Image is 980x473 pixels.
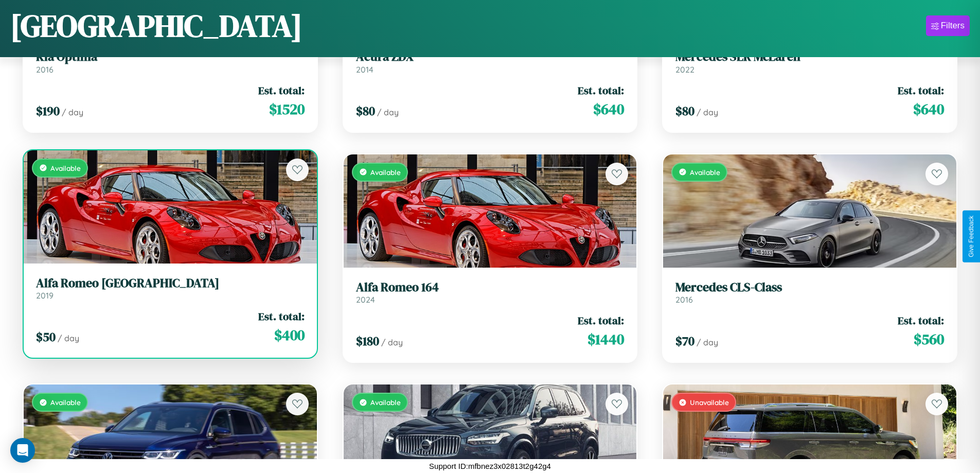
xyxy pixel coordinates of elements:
span: $ 180 [356,332,379,349]
span: 2024 [356,294,375,305]
a: Acura ZDX2014 [356,49,625,75]
span: $ 640 [593,99,624,119]
div: Give Feedback [968,216,975,257]
span: $ 1440 [587,329,624,349]
span: $ 1520 [269,99,305,119]
span: Est. total: [578,83,624,98]
span: Est. total: [898,83,944,98]
h3: Kia Optima [36,49,305,64]
span: 2016 [675,294,693,305]
span: / day [697,337,718,347]
h3: Mercedes SLR McLaren [675,49,944,64]
span: Unavailable [690,398,729,407]
h1: [GEOGRAPHIC_DATA] [10,5,302,47]
h3: Alfa Romeo [GEOGRAPHIC_DATA] [36,276,305,291]
span: 2016 [36,64,54,75]
span: Est. total: [578,313,624,328]
a: Mercedes SLR McLaren2022 [675,49,944,75]
a: Kia Optima2016 [36,49,305,75]
div: Open Intercom Messenger [10,438,35,463]
span: $ 640 [913,99,944,119]
a: Alfa Romeo 1642024 [356,280,625,305]
span: Available [50,164,81,172]
p: Support ID: mfbnez3x02813t2g42g4 [429,459,551,473]
span: 2022 [675,64,694,75]
span: / day [62,107,83,117]
h3: Alfa Romeo 164 [356,280,625,295]
span: Available [50,398,81,407]
span: Available [370,168,401,177]
span: $ 400 [274,325,305,345]
span: Est. total: [258,83,305,98]
span: $ 50 [36,328,56,345]
span: 2019 [36,290,54,301]
span: Available [370,398,401,407]
span: Available [690,168,720,177]
span: / day [58,333,79,343]
h3: Acura ZDX [356,49,625,64]
span: $ 190 [36,102,60,119]
span: $ 70 [675,332,694,349]
span: $ 80 [356,102,375,119]
span: Est. total: [258,309,305,324]
button: Filters [926,15,970,36]
span: $ 560 [914,329,944,349]
a: Mercedes CLS-Class2016 [675,280,944,305]
span: / day [377,107,399,117]
h3: Mercedes CLS-Class [675,280,944,295]
a: Alfa Romeo [GEOGRAPHIC_DATA]2019 [36,276,305,301]
span: $ 80 [675,102,694,119]
span: Est. total: [898,313,944,328]
span: 2014 [356,64,373,75]
span: / day [381,337,403,347]
span: / day [697,107,718,117]
div: Filters [941,21,965,31]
